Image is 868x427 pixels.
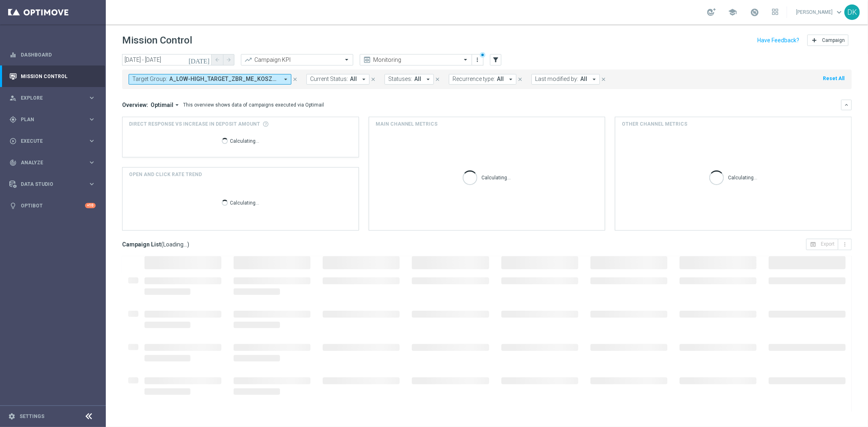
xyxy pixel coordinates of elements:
i: keyboard_arrow_right [88,115,96,123]
button: close [516,75,524,84]
button: close [434,75,441,84]
i: arrow_drop_down [507,76,514,83]
div: Dashboard [9,44,96,65]
i: more_vert [842,241,848,248]
a: Optibot [21,195,85,216]
p: Calculating... [481,173,511,181]
div: Execute [9,137,88,145]
i: keyboard_arrow_down [844,102,849,108]
i: arrow_drop_down [590,76,598,83]
div: Data Studio [9,181,88,188]
button: keyboard_arrow_down [841,100,852,110]
i: arrow_drop_down [282,76,289,83]
i: [DATE] [188,56,210,63]
p: Calculating... [230,198,259,206]
button: equalizer Dashboard [9,52,96,58]
i: settings [8,413,15,420]
i: preview [363,56,371,64]
i: add [811,37,818,44]
span: keyboard_arrow_down [835,8,844,17]
i: keyboard_arrow_right [88,180,96,188]
span: Statuses: [388,76,412,83]
i: arrow_drop_down [173,101,181,109]
h3: Campaign List [122,241,189,248]
button: Optimail arrow_drop_down [148,101,183,109]
i: play_circle_outline [9,137,17,145]
i: keyboard_arrow_right [88,137,96,145]
div: Plan [9,116,88,123]
button: Data Studio keyboard_arrow_right [9,181,96,187]
ng-select: Campaign KPI [241,54,353,65]
span: Last modified by: [535,76,578,83]
i: trending_up [244,56,252,64]
a: Dashboard [21,44,96,65]
i: equalizer [9,51,17,59]
span: Data Studio [21,182,88,187]
div: There are unsaved changes [480,52,485,58]
i: gps_fixed [9,116,17,123]
i: close [517,76,523,82]
button: Mission Control [9,73,96,80]
i: keyboard_arrow_right [88,94,96,102]
a: [PERSON_NAME]keyboard_arrow_down [795,6,844,18]
button: arrow_forward [223,54,234,65]
span: school [728,8,737,17]
button: open_in_browser Export [806,239,838,250]
a: Mission Control [21,65,96,87]
button: play_circle_outline Execute keyboard_arrow_right [9,138,96,144]
p: Calculating... [230,137,259,144]
button: more_vert [474,55,482,65]
span: Current Status: [310,76,348,83]
button: Statuses: All arrow_drop_down [385,74,434,85]
i: track_changes [9,159,17,166]
i: close [601,76,606,82]
div: Optibot [9,195,96,216]
span: Loading... [163,241,187,248]
i: lightbulb [9,202,17,209]
span: A_LOW-HIGH_TARGET_ZBR_ME_KOSZ_50DO100_140925 [169,76,279,83]
span: ( [161,241,163,248]
span: Target Group: [132,76,167,83]
ng-select: Monitoring [360,54,472,65]
h4: Main channel metrics [376,120,438,128]
span: Campaign [822,37,845,43]
button: close [370,75,377,84]
button: Target Group: A_LOW-HIGH_TARGET_ZBR_ME_KOSZ_50DO100_140925 arrow_drop_down [129,74,291,85]
button: Reset All [822,74,845,83]
div: This overview shows data of campaigns executed via Optimail [183,101,324,109]
i: keyboard_arrow_right [88,159,96,166]
i: person_search [9,94,17,102]
button: Last modified by: All arrow_drop_down [531,74,600,85]
div: Mission Control [9,65,96,87]
button: person_search Explore keyboard_arrow_right [9,95,96,101]
i: close [370,76,376,82]
button: close [600,75,607,84]
span: Recurrence type: [453,76,495,83]
button: gps_fixed Plan keyboard_arrow_right [9,116,96,123]
i: arrow_back [214,57,220,63]
multiple-options-button: Export to CSV [806,241,852,247]
i: close [292,76,298,82]
h1: Mission Control [122,35,192,46]
span: All [414,76,421,83]
i: more_vert [474,57,481,63]
span: Plan [21,117,88,122]
div: Analyze [9,159,88,166]
i: arrow_drop_down [424,76,432,83]
button: Current Status: All arrow_drop_down [306,74,370,85]
button: lightbulb Optibot +10 [9,203,96,209]
span: Execute [21,139,88,144]
i: close [435,76,440,82]
button: add Campaign [807,35,848,46]
span: ) [187,241,189,248]
input: Have Feedback? [757,37,799,43]
span: Explore [21,96,88,100]
button: track_changes Analyze keyboard_arrow_right [9,159,96,166]
h3: Overview: [122,101,148,109]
